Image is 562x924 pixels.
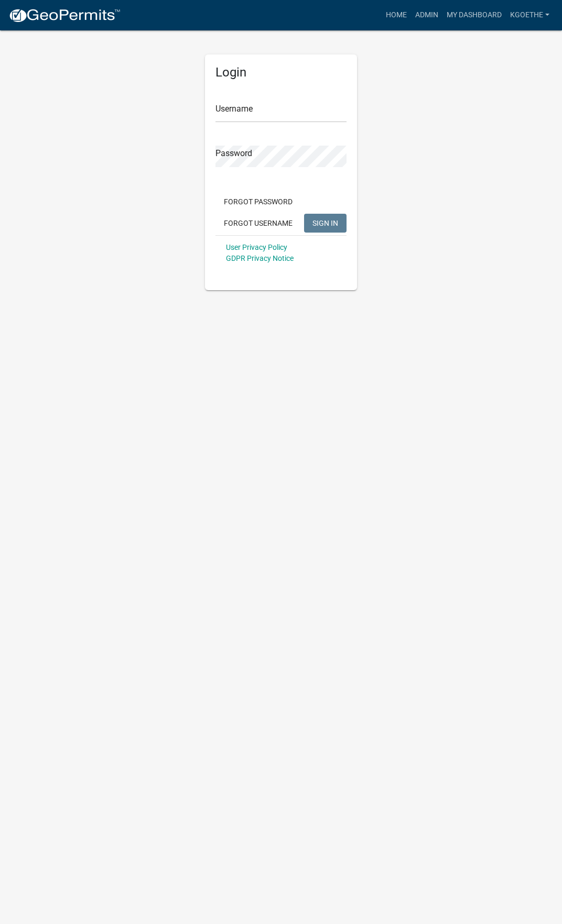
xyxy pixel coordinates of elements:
button: Forgot Password [215,192,301,211]
span: SIGN IN [312,218,338,227]
button: SIGN IN [304,214,347,233]
a: My Dashboard [442,5,506,25]
a: kgoethe [506,5,554,25]
a: User Privacy Policy [226,243,287,251]
a: Admin [411,5,442,25]
a: GDPR Privacy Notice [226,254,294,262]
a: Home [382,5,411,25]
h5: Login [215,65,347,80]
button: Forgot Username [215,214,301,233]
